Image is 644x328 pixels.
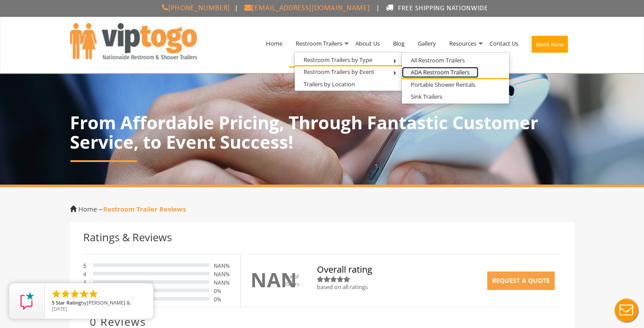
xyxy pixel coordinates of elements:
[295,79,364,90] a: Trailers by Location
[78,205,97,213] a: Home
[4,2,640,15] p: FREE SHIPPING NATIONWIDE
[295,66,383,77] a: Restroom Trailers by Event
[525,20,575,72] a: Book Now
[532,36,568,53] button: Book Now
[402,67,478,78] a: ADA Restroom Trailers
[83,263,89,269] span: 5
[214,297,234,302] span: 0%
[284,273,300,288] span: Out of Stars
[376,5,380,12] span: |
[70,23,197,59] img: VIPTOGO
[90,316,555,328] h5: 0 Reviews
[402,79,484,90] a: Portable Shower Rentals
[52,300,146,306] span: by
[214,272,234,277] span: NAN%
[51,289,62,299] li: 
[79,289,89,299] li: 
[87,299,131,306] span: [PERSON_NAME] &.
[317,266,561,274] span: Overall rating
[18,292,36,310] img: Review Rating
[103,205,186,213] strong: Restroom Trailer Reviews
[69,289,80,299] li: 
[483,20,525,66] a: Contact Us
[402,91,451,102] a: Sink Trailers
[78,205,186,213] span: →
[83,233,561,241] h3: Ratings & Reviews
[289,20,349,66] a: Restroom Trailers
[214,263,234,269] span: NAN%
[259,20,289,66] a: Home
[411,20,443,66] a: Gallery
[70,113,575,152] h1: From Affordable Pricing, Through Fantastic Customer Service, to Event Success!
[609,293,644,328] button: Live Chat
[60,289,71,299] li: 
[56,299,81,306] span: Star Rating
[349,20,386,66] a: About Us
[83,272,89,277] span: 4
[443,20,483,66] a: Resources
[487,272,555,290] a: Request a Quote
[214,280,234,286] span: NAN%
[156,4,235,12] a: [PHONE_NUMBER]
[251,266,297,293] span: NAN
[52,299,54,306] span: 5
[214,289,234,294] span: 0%
[295,54,381,66] a: Restroom Trailers by Type
[88,289,99,299] li: 
[317,283,368,291] span: based on all ratings
[284,280,287,288] span: 5
[235,5,238,12] span: |
[52,305,67,312] span: [DATE]
[402,55,474,66] a: All Restroom Trailers
[83,280,89,286] span: 3
[238,4,374,12] a: [EMAIL_ADDRESS][DOMAIN_NAME]
[386,20,411,66] a: Blog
